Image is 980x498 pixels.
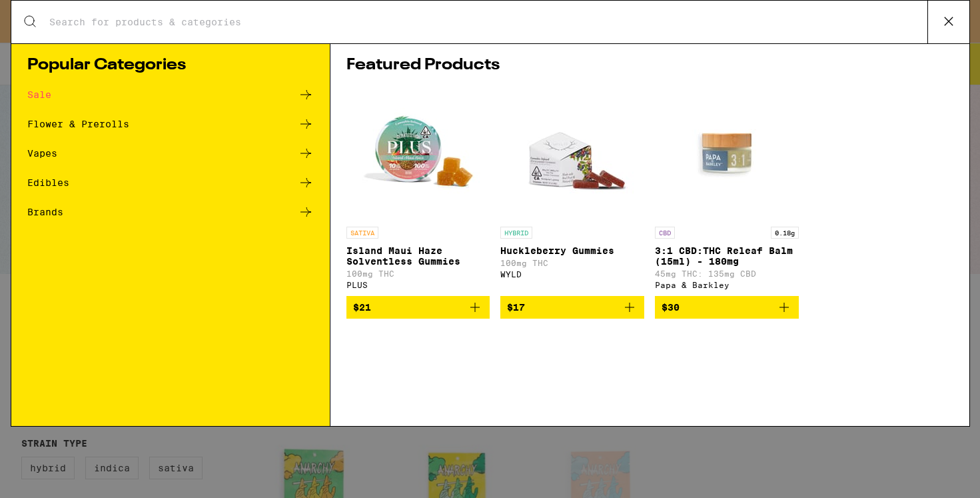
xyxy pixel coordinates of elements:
a: Flower & Prerolls [27,116,314,132]
a: Vapes [27,145,314,161]
p: 3:1 CBD:THC Releaf Balm (15ml) - 180mg [655,245,799,267]
div: Sale [27,90,51,99]
div: Edibles [27,178,69,187]
p: 100mg THC [346,269,490,278]
div: PLUS [346,281,490,289]
a: Edibles [27,175,314,191]
p: 0.18g [771,227,799,239]
p: HYBRID [500,227,532,239]
h1: Popular Categories [27,57,314,73]
div: Brands [27,207,63,217]
button: Add to bag [655,296,799,319]
a: Open page for 3:1 CBD:THC Releaf Balm (15ml) - 180mg from Papa & Barkley [655,87,799,296]
p: Island Maui Haze Solventless Gummies [346,245,490,267]
div: Papa & Barkley [655,281,799,289]
p: Huckleberry Gummies [500,245,644,256]
span: Hi. Need any help? [8,9,96,20]
a: Brands [27,204,314,220]
a: Open page for Huckleberry Gummies from WYLD [500,87,644,296]
span: $17 [507,302,525,313]
span: $21 [353,302,371,313]
div: Flower & Prerolls [27,119,129,129]
a: Open page for Island Maui Haze Solventless Gummies from PLUS [346,87,490,296]
div: WYLD [500,270,644,279]
a: Sale [27,87,314,103]
button: Add to bag [346,296,490,319]
img: Papa & Barkley - 3:1 CBD:THC Releaf Balm (15ml) - 180mg [660,87,793,220]
div: Vapes [27,149,57,158]
input: Search for products & categories [49,16,927,28]
p: CBD [655,227,675,239]
img: PLUS - Island Maui Haze Solventless Gummies [352,87,485,220]
p: 45mg THC: 135mg CBD [655,269,799,278]
h1: Featured Products [346,57,953,73]
span: $30 [662,302,680,313]
img: WYLD - Huckleberry Gummies [506,87,639,220]
button: Add to bag [500,296,644,319]
p: 100mg THC [500,259,644,267]
p: SATIVA [346,227,378,239]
